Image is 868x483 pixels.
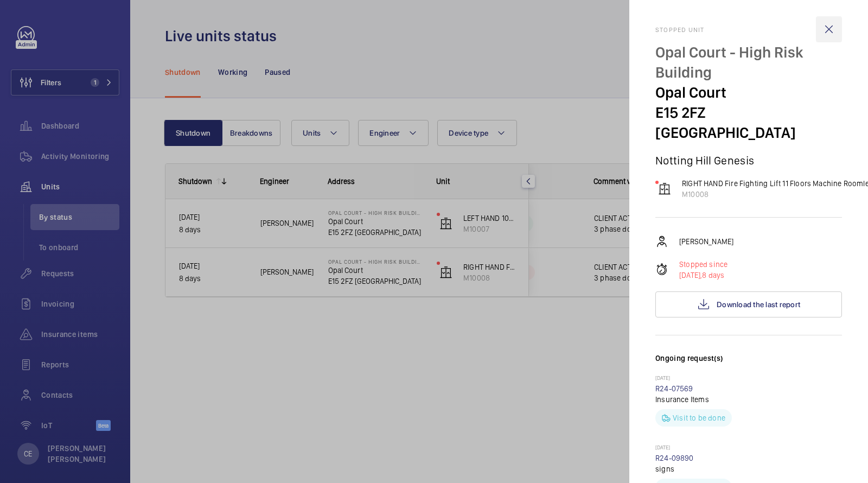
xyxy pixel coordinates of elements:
p: 8 days [679,270,727,281]
p: [PERSON_NAME] [679,236,733,247]
p: [DATE] [655,444,842,453]
img: elevator.svg [658,182,671,195]
span: [DATE], [679,271,702,279]
p: Visit to be done [673,412,725,423]
h3: Ongoing request(s) [655,353,842,374]
a: R24-07569 [655,384,693,393]
button: Download the last report [655,291,842,317]
p: Opal Court [655,82,842,103]
p: Insurance Items [655,394,842,405]
p: E15 2FZ [GEOGRAPHIC_DATA] [655,103,842,143]
p: Stopped since [679,259,727,270]
p: Notting Hill Genesis [655,154,842,167]
p: [DATE] [655,374,842,383]
a: R24-09890 [655,454,694,462]
h2: Stopped unit [655,26,842,34]
p: signs [655,463,842,474]
span: Download the last report [717,300,800,309]
p: Opal Court - High Risk Building [655,42,842,82]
